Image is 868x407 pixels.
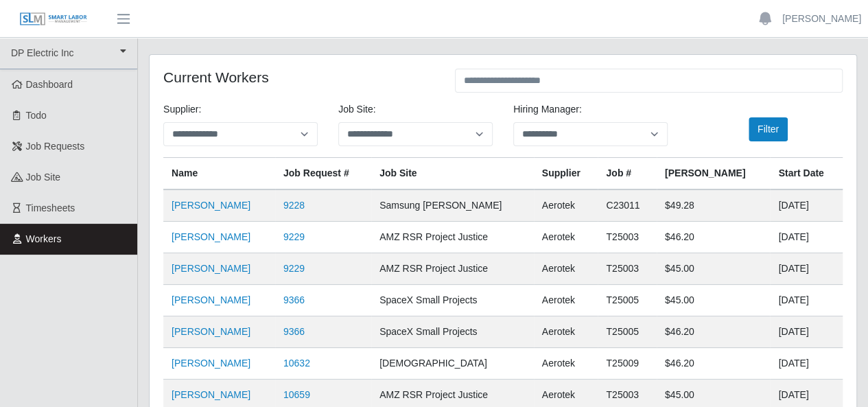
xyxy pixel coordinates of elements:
[371,253,534,285] td: AMZ RSR Project Justice
[283,389,310,400] a: 10659
[163,102,201,117] label: Supplier:
[371,222,534,253] td: AMZ RSR Project Justice
[371,285,534,316] td: SpaceX Small Projects
[534,285,598,316] td: Aerotek
[534,222,598,253] td: Aerotek
[598,348,657,380] td: T25009
[283,326,305,337] a: 9366
[172,358,250,369] a: [PERSON_NAME]
[534,348,598,380] td: Aerotek
[283,200,305,211] a: 9228
[657,285,771,316] td: $45.00
[19,12,88,27] img: SLM Logo
[657,253,771,285] td: $45.00
[371,189,534,222] td: Samsung [PERSON_NAME]
[657,348,771,380] td: $46.20
[26,141,85,152] span: Job Requests
[657,158,771,190] th: [PERSON_NAME]
[598,253,657,285] td: T25003
[770,316,843,348] td: [DATE]
[163,158,275,190] th: Name
[26,202,75,213] span: Timesheets
[598,189,657,222] td: C23011
[657,316,771,348] td: $46.20
[172,294,250,305] a: [PERSON_NAME]
[534,253,598,285] td: Aerotek
[770,158,843,190] th: Start Date
[26,172,61,183] span: job site
[172,389,250,400] a: [PERSON_NAME]
[598,222,657,253] td: T25003
[26,233,62,244] span: Workers
[770,189,843,222] td: [DATE]
[513,102,582,117] label: Hiring Manager:
[770,253,843,285] td: [DATE]
[534,189,598,222] td: Aerotek
[283,294,305,305] a: 9366
[598,316,657,348] td: T25005
[275,158,371,190] th: Job Request #
[782,12,861,26] a: [PERSON_NAME]
[598,285,657,316] td: T25005
[26,110,47,121] span: Todo
[749,117,788,141] button: Filter
[172,200,250,211] a: [PERSON_NAME]
[283,263,305,274] a: 9229
[371,348,534,380] td: [DEMOGRAPHIC_DATA]
[26,79,73,90] span: Dashboard
[371,158,534,190] th: job site
[534,316,598,348] td: Aerotek
[371,316,534,348] td: SpaceX Small Projects
[338,102,375,117] label: job site:
[283,231,305,242] a: 9229
[172,326,250,337] a: [PERSON_NAME]
[534,158,598,190] th: Supplier
[770,222,843,253] td: [DATE]
[657,189,771,222] td: $49.28
[172,231,250,242] a: [PERSON_NAME]
[598,158,657,190] th: Job #
[283,358,310,369] a: 10632
[172,263,250,274] a: [PERSON_NAME]
[770,348,843,380] td: [DATE]
[770,285,843,316] td: [DATE]
[163,69,434,86] h4: Current Workers
[657,222,771,253] td: $46.20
